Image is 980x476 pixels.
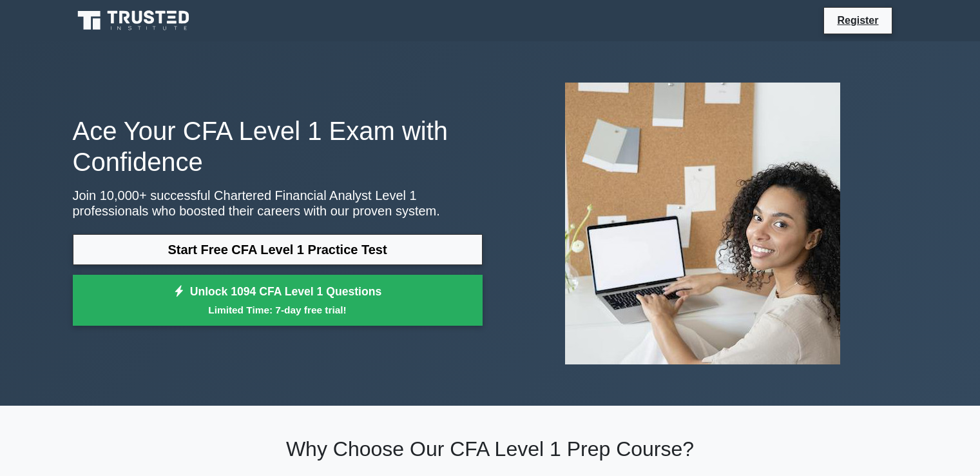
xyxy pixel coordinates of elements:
a: Unlock 1094 CFA Level 1 QuestionsLimited Time: 7-day free trial! [73,275,483,326]
a: Start Free CFA Level 1 Practice Test [73,234,483,265]
h2: Why Choose Our CFA Level 1 Prep Course? [73,437,908,461]
p: Join 10,000+ successful Chartered Financial Analyst Level 1 professionals who boosted their caree... [73,188,483,219]
small: Limited Time: 7-day free trial! [89,302,466,317]
h1: Ace Your CFA Level 1 Exam with Confidence [73,115,483,177]
a: Register [829,12,886,28]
